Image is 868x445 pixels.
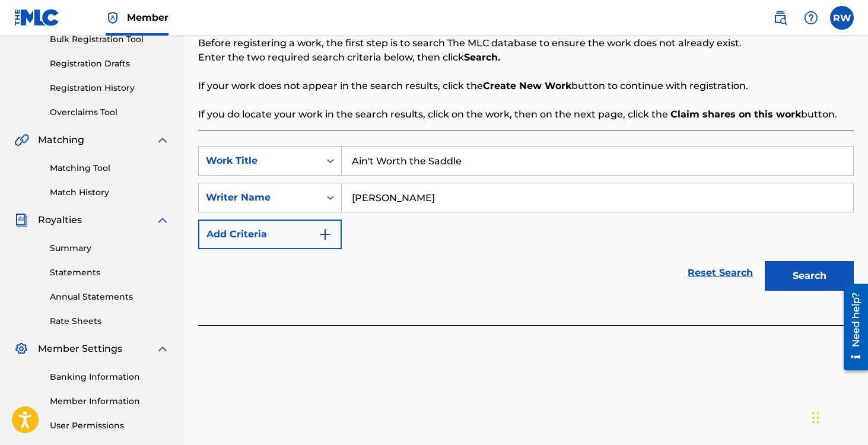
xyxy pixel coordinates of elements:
p: Before registering a work, the first step is to search The MLC database to ensure the work does n... [198,36,854,50]
img: help [804,11,818,25]
a: Match History [50,186,170,199]
a: Member Information [50,395,170,408]
a: User Permissions [50,419,170,432]
button: Search [765,261,854,291]
a: Registration Drafts [50,58,170,70]
span: Royalties [38,213,82,227]
a: Annual Statements [50,291,170,303]
a: Overclaims Tool [50,106,170,119]
img: expand [155,213,170,227]
strong: Search. [464,52,500,63]
strong: Claim shares on this work [670,109,801,120]
form: Search Form [198,146,854,297]
a: Bulk Registration Tool [50,33,170,46]
img: MLC Logo [14,9,60,26]
img: 9d2ae6d4665cec9f34b9.svg [318,227,332,241]
img: search [773,11,787,25]
button: Add Criteria [198,220,342,249]
img: Royalties [14,213,28,227]
p: If you do locate your work in the search results, click on the work, then on the next page, click... [198,107,854,122]
strong: Create New Work [483,80,571,91]
img: expand [155,342,170,356]
p: Enter the two required search criteria below, then click [198,50,854,65]
p: If your work does not appear in the search results, click the button to continue with registration. [198,79,854,93]
div: Work Title [206,154,313,168]
div: User Menu [830,6,854,30]
a: Registration History [50,82,170,94]
div: Writer Name [206,190,313,205]
div: Drag [812,400,819,436]
div: Help [799,6,823,30]
a: Reset Search [682,260,759,286]
a: Matching Tool [50,162,170,174]
a: Summary [50,242,170,255]
iframe: Chat Widget [809,388,868,445]
a: Public Search [768,6,792,30]
img: Matching [14,133,29,147]
span: Member [127,11,168,24]
a: Rate Sheets [50,315,170,328]
iframe: Resource Center [835,279,868,375]
img: expand [155,133,170,147]
a: Banking Information [50,371,170,383]
a: Statements [50,266,170,279]
span: Matching [38,133,84,147]
span: Member Settings [38,342,122,356]
img: Member Settings [14,342,28,356]
img: Top Rightsholder [106,11,120,25]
